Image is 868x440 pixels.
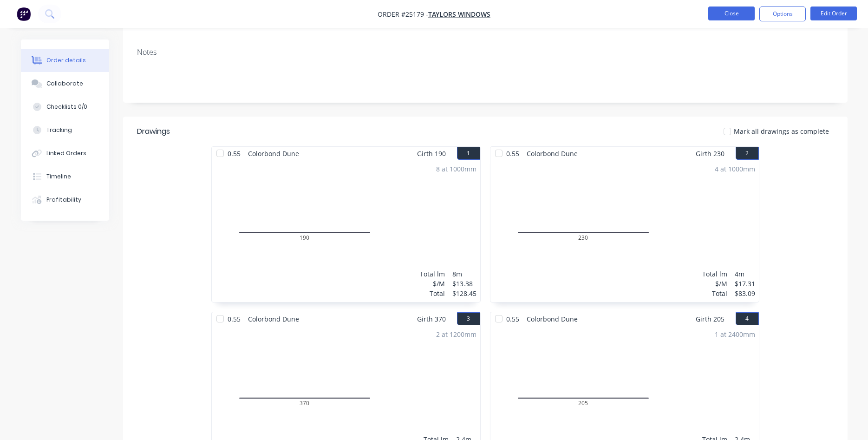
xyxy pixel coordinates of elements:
[734,126,829,136] span: Mark all drawings as complete
[46,79,83,88] div: Collaborate
[436,329,476,339] div: 2 at 1200mm
[490,160,759,302] div: 02304 at 1000mmTotal lm$/MTotal4m$17.31$83.09
[21,72,109,95] button: Collaborate
[702,279,727,289] div: $/M
[137,126,170,137] div: Drawings
[715,164,755,174] div: 4 at 1000mm
[224,312,244,326] span: 0.55
[420,279,445,289] div: $/M
[436,164,476,174] div: 8 at 1000mm
[452,269,476,279] div: 8m
[715,329,755,339] div: 1 at 2400mm
[46,103,87,111] div: Checklists 0/0
[378,10,428,19] span: Order #25179 -
[702,269,727,279] div: Total lm
[244,312,303,326] span: Colorbond Dune
[21,188,109,211] button: Profitability
[46,196,81,204] div: Profitability
[452,289,476,298] div: $128.45
[224,147,244,160] span: 0.55
[420,269,445,279] div: Total lm
[46,172,71,181] div: Timeline
[708,7,755,20] button: Close
[702,289,727,298] div: Total
[212,160,480,302] div: 01908 at 1000mmTotal lm$/MTotal8m$13.38$128.45
[523,147,581,160] span: Colorbond Dune
[523,312,581,326] span: Colorbond Dune
[759,7,806,21] button: Options
[21,118,109,142] button: Tracking
[736,312,759,325] button: 4
[736,147,759,160] button: 2
[696,312,724,326] span: Girth 205
[420,289,445,298] div: Total
[503,147,523,160] span: 0.55
[417,147,446,160] span: Girth 190
[21,49,109,72] button: Order details
[735,269,755,279] div: 4m
[46,56,86,65] div: Order details
[452,279,476,289] div: $13.38
[21,95,109,118] button: Checklists 0/0
[810,7,857,20] button: Edit Order
[21,142,109,165] button: Linked Orders
[735,279,755,289] div: $17.31
[696,147,724,160] span: Girth 230
[735,289,755,298] div: $83.09
[457,312,480,325] button: 3
[428,10,490,19] a: TAYLORS WINDOWS
[503,312,523,326] span: 0.55
[457,147,480,160] button: 1
[417,312,446,326] span: Girth 370
[46,149,86,158] div: Linked Orders
[244,147,303,160] span: Colorbond Dune
[17,7,31,21] img: Factory
[46,126,72,134] div: Tracking
[21,165,109,188] button: Timeline
[137,48,834,57] div: Notes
